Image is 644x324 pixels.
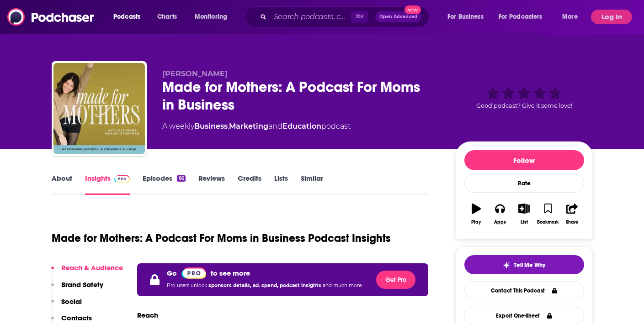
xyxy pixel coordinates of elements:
[61,263,123,272] p: Reach & Audience
[521,219,528,225] div: List
[167,279,362,293] p: Pro users unlock and much more.
[51,297,82,314] button: Social
[464,282,584,299] a: Contact This Podcast
[7,8,95,26] img: Podchaser - Follow, Share and Rate Podcasts
[560,198,584,230] button: Share
[228,122,229,131] span: ,
[167,269,177,277] p: Go
[404,5,421,14] span: New
[107,10,152,24] button: open menu
[162,121,351,132] div: A weekly podcast
[471,219,481,225] div: Play
[566,219,578,225] div: Share
[456,69,593,126] div: Good podcast? Give it some love!
[177,175,185,182] div: 66
[188,10,239,24] button: open menu
[464,198,488,230] button: Play
[464,255,584,274] button: tell me why sparkleTell Me Why
[493,10,556,24] button: open menu
[562,10,578,23] span: More
[143,174,185,195] a: Episodes66
[211,269,250,277] p: to see more
[499,10,543,23] span: For Podcasters
[536,198,560,230] button: Bookmark
[282,122,321,131] a: Education
[61,314,92,322] p: Contacts
[51,280,103,297] button: Brand Safety
[181,267,207,279] img: Podchaser Pro
[512,198,536,230] button: List
[53,63,145,154] img: Made for Mothers: A Podcast For Moms in Business
[375,11,421,22] button: Open AdvancedNew
[208,282,323,288] span: sponsors details, ad. spend, podcast insights
[238,174,261,195] a: Credits
[270,10,351,24] input: Search podcasts, credits, & more...
[591,10,632,24] button: Log In
[537,219,559,225] div: Bookmark
[464,150,584,170] button: Follow
[151,10,182,24] a: Charts
[52,231,391,245] h1: Made for Mothers: A Podcast For Moms in Business Podcast Insights
[514,261,545,269] span: Tell Me Why
[157,10,177,23] span: Charts
[476,102,572,109] span: Good podcast? Give it some love!
[194,122,228,131] a: Business
[301,174,323,195] a: Similar
[137,311,158,319] h3: Reach
[114,175,130,183] img: Podchaser Pro
[379,15,417,19] span: Open Advanced
[113,10,140,23] span: Podcasts
[61,280,103,289] p: Brand Safety
[85,174,130,195] a: InsightsPodchaser Pro
[274,174,288,195] a: Lists
[198,174,225,195] a: Reviews
[464,174,584,193] div: Rate
[162,69,228,78] span: [PERSON_NAME]
[441,10,495,24] button: open menu
[254,6,438,27] div: Search podcasts, credits, & more...
[447,10,484,23] span: For Business
[51,263,123,280] button: Reach & Audience
[351,11,368,23] span: ⌘ K
[488,198,512,230] button: Apps
[556,10,589,24] button: open menu
[195,10,227,23] span: Monitoring
[268,122,282,131] span: and
[52,174,72,195] a: About
[494,219,506,225] div: Apps
[61,297,82,306] p: Social
[181,267,207,279] a: Pro website
[376,271,415,289] button: Get Pro
[503,261,510,269] img: tell me why sparkle
[229,122,268,131] a: Marketing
